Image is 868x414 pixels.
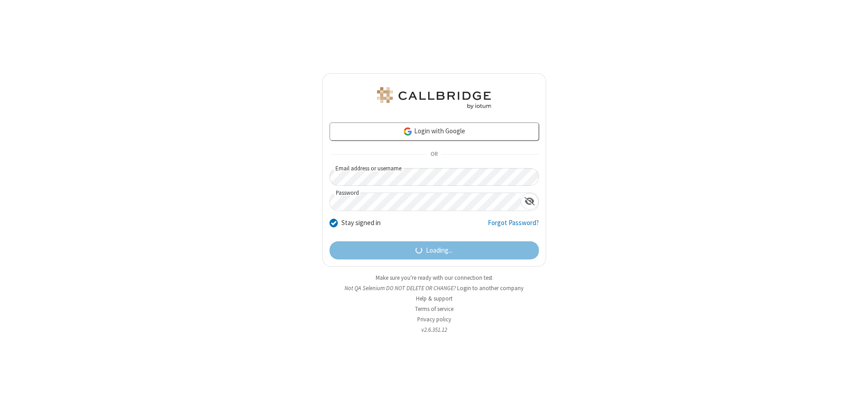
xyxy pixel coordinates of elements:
a: Privacy policy [417,315,451,323]
img: google-icon.png [403,127,413,136]
input: Password [330,193,521,211]
label: Stay signed in [341,218,381,228]
a: Make sure you're ready with our connection test [376,274,492,282]
div: Show password [521,193,538,210]
li: v2.6.351.12 [322,325,546,334]
a: Terms of service [415,305,453,313]
button: Login to another company [457,284,524,292]
a: Login with Google [330,122,539,141]
li: Not QA Selenium DO NOT DELETE OR CHANGE? [322,284,546,292]
img: QA Selenium DO NOT DELETE OR CHANGE [375,87,493,109]
span: OR [427,148,441,161]
span: Loading... [426,245,453,256]
a: Help & support [416,295,453,302]
input: Email address or username [330,168,539,186]
button: Loading... [330,241,539,259]
a: Forgot Password? [488,218,539,235]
